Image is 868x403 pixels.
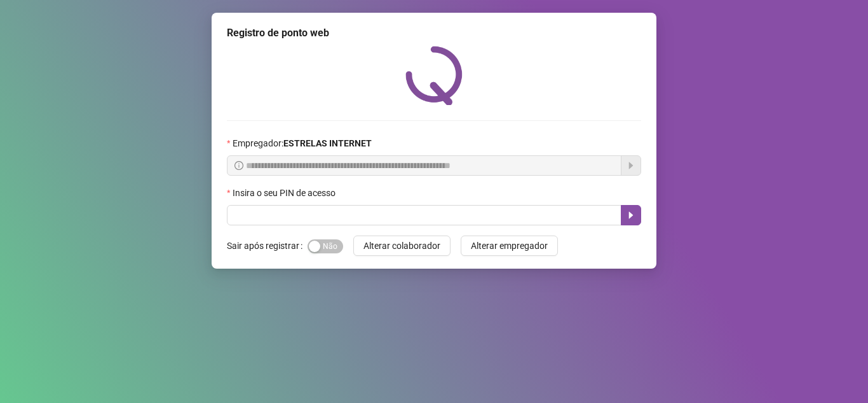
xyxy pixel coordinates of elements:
[227,236,308,256] label: Sair após registrar
[353,236,451,256] button: Alterar colaborador
[626,210,636,220] span: caret-right
[471,239,548,253] span: Alterar empregador
[405,46,463,105] img: QRPoint
[227,25,641,41] div: Registro de ponto web
[227,186,344,200] label: Insira o seu PIN de acesso
[233,136,372,150] span: Empregador :
[234,161,243,170] span: info-circle
[283,138,372,148] strong: ESTRELAS INTERNET
[363,239,440,253] span: Alterar colaborador
[461,236,558,256] button: Alterar empregador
